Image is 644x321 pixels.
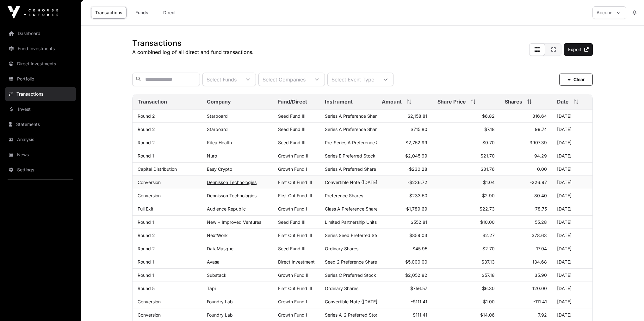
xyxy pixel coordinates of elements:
[138,299,161,304] a: Conversion
[377,110,432,123] td: $2,158.81
[480,219,495,225] span: $10.00
[138,233,155,238] a: Round 2
[377,229,432,242] td: $859.03
[138,166,177,172] a: Capital Distribution
[535,219,547,225] span: 55.28
[534,193,547,198] span: 80.40
[552,282,592,295] td: [DATE]
[377,189,432,202] td: $233.50
[207,312,233,318] a: Foundry Lab
[552,202,592,216] td: [DATE]
[325,166,376,172] span: Series A Preferred Share
[278,272,308,278] a: Growth Fund II
[482,113,495,119] span: $6.82
[5,133,76,146] a: Analysis
[132,48,254,56] p: A combined log of all direct and fund transactions.
[552,110,592,123] td: [DATE]
[481,259,495,265] span: $37.13
[278,180,312,185] a: First Cut Fund III
[8,6,58,19] img: Icehouse Ventures Logo
[535,127,547,132] span: 99.74
[138,219,154,225] a: Round 1
[377,282,432,295] td: $756.57
[325,299,379,304] span: Convertible Note ([DATE])
[138,127,155,132] a: Round 2
[5,57,76,71] a: Direct Investments
[138,153,154,158] a: Round 1
[203,73,240,86] div: Select Funds
[377,163,432,176] td: -$230.28
[278,153,308,158] a: Growth Fund II
[138,98,167,105] span: Transaction
[278,113,306,119] a: Seed Fund III
[207,166,232,172] a: Easy Crypto
[5,87,76,101] a: Transactions
[482,193,495,198] span: $2.90
[138,259,154,265] a: Round 1
[482,233,495,238] span: $2.27
[482,246,495,251] span: $2.70
[91,7,127,19] a: Transactions
[278,246,306,251] a: Seed Fund III
[533,299,547,304] span: -111.41
[278,233,312,238] a: First Cut Fund III
[328,73,378,86] div: Select Event Type
[278,140,306,145] a: Seed Fund III
[564,43,593,56] a: Export
[532,259,547,265] span: 134.68
[480,153,495,158] span: $21.70
[483,299,495,304] span: $1.00
[552,255,592,269] td: [DATE]
[5,27,76,40] a: Dashboard
[207,98,231,105] span: Company
[278,299,307,304] a: Growth Fund I
[552,295,592,308] td: [DATE]
[377,123,432,136] td: $715.80
[377,295,432,308] td: -$111.41
[138,113,155,119] a: Round 2
[325,140,390,145] span: Pre-Series A Preference Shares
[377,242,432,255] td: $45.95
[207,219,261,225] a: New + Improved Ventures
[505,98,522,105] span: Shares
[5,72,76,86] a: Portfolio
[157,7,182,19] a: Direct
[207,153,217,158] a: Nuro
[480,206,495,211] span: $22.73
[552,269,592,282] td: [DATE]
[377,216,432,229] td: $552.81
[278,286,312,291] a: First Cut Fund III
[484,127,495,132] span: $7.18
[207,180,257,185] a: Dennisson Technologies
[437,98,466,105] span: Share Price
[552,123,592,136] td: [DATE]
[325,246,358,251] span: Ordinary Shares
[536,246,547,251] span: 17.04
[325,259,379,265] span: Seed 2 Preference Shares
[534,153,547,158] span: 94.29
[207,286,216,291] a: Tapi
[278,219,306,225] a: Seed Fund III
[325,113,381,119] span: Series A Preference Shares
[207,113,228,119] a: Starboard
[278,259,315,265] span: Direct Investment
[480,166,495,172] span: $31.76
[552,136,592,149] td: [DATE]
[535,272,547,278] span: 35.90
[138,140,155,145] a: Round 2
[325,98,353,105] span: Instrument
[325,272,376,278] span: Series C Preferred Stock
[5,163,76,177] a: Settings
[557,98,569,105] span: Date
[377,176,432,189] td: -$236.72
[207,140,232,145] a: Kitea Health
[5,102,76,116] a: Invest
[532,233,547,238] span: 378.63
[482,286,495,291] span: $6.30
[552,229,592,242] td: [DATE]
[325,193,363,198] span: Preference Shares
[132,38,254,48] h1: Transactions
[377,269,432,282] td: $2,052.82
[259,73,309,86] div: Select Companies
[278,166,307,172] a: Growth Fund I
